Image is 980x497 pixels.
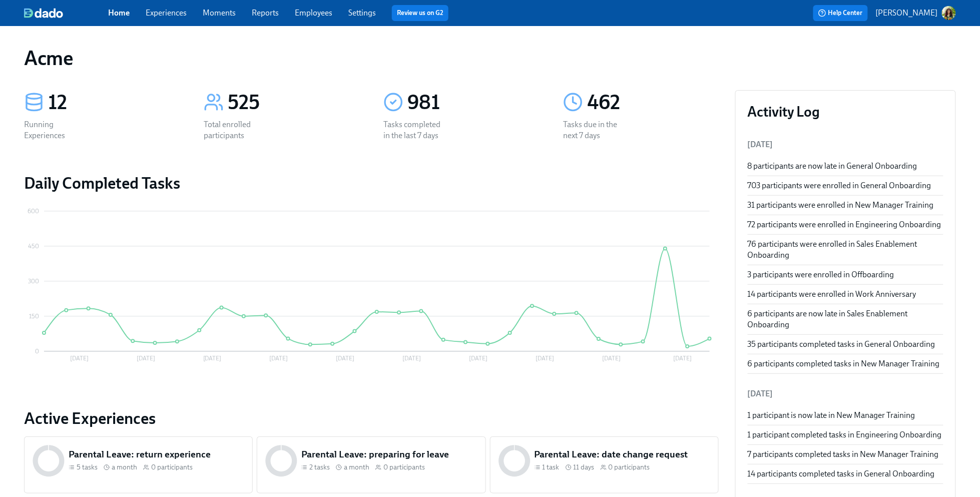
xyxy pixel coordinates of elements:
[24,436,253,493] a: Parental Leave: return experience5 tasks a month0 participants
[407,90,539,115] div: 981
[295,8,332,18] a: Employees
[29,313,39,320] tspan: 150
[603,355,621,362] tspan: [DATE]
[336,355,355,362] tspan: [DATE]
[203,355,222,362] tspan: [DATE]
[748,269,944,280] div: 3 participants were enrolled in Offboarding
[204,119,268,141] div: Total enrolled participants
[228,90,359,115] div: 525
[818,8,863,18] span: Help Center
[876,6,956,20] button: [PERSON_NAME]
[536,355,555,362] tspan: [DATE]
[469,355,488,362] tspan: [DATE]
[146,8,187,18] a: Experiences
[403,355,421,362] tspan: [DATE]
[24,8,63,18] img: dado
[942,6,956,20] img: ACg8ocLclD2tQmfIiewwK1zANg5ba6mICO7ZPBc671k9VM_MGIVYfH83=s96-c
[563,119,627,141] div: Tasks due in the next 7 days
[748,239,944,261] div: 76 participants were enrolled in Sales Enablement Onboarding
[24,119,88,141] div: Running Experiences
[48,90,180,115] div: 12
[70,355,89,362] tspan: [DATE]
[748,219,944,230] div: 72 participants were enrolled in Engineering Onboarding
[344,462,369,472] span: a month
[270,355,288,362] tspan: [DATE]
[748,449,944,460] div: 7 participants completed tasks in New Manager Training
[203,8,236,18] a: Moments
[748,468,944,479] div: 14 participants completed tasks in General Onboarding
[535,448,711,461] h5: Parental Leave: date change request
[24,173,719,193] h2: Daily Completed Tasks
[112,462,137,472] span: a month
[748,200,944,211] div: 31 participants were enrolled in New Manager Training
[748,161,944,172] div: 8 participants are now late in General Onboarding
[748,103,944,121] h3: Activity Log
[574,462,595,472] span: 11 days
[748,358,944,369] div: 6 participants completed tasks in New Manager Training
[609,462,650,472] span: 0 participants
[397,8,443,18] a: Review us on G2
[301,448,477,461] h5: Parental Leave: preparing for leave
[108,8,130,18] a: Home
[69,448,245,461] h5: Parental Leave: return experience
[748,339,944,350] div: 35 participants completed tasks in General Onboarding
[77,462,98,472] span: 5 tasks
[876,8,938,19] p: [PERSON_NAME]
[383,119,447,141] div: Tasks completed in the last 7 days
[252,8,279,18] a: Reports
[24,46,73,70] h1: Acme
[490,436,719,493] a: Parental Leave: date change request1 task 11 days0 participants
[587,90,719,115] div: 462
[748,308,944,330] div: 6 participants are now late in Sales Enablement Onboarding
[543,462,560,472] span: 1 task
[28,278,39,285] tspan: 300
[348,8,376,18] a: Settings
[392,5,448,21] button: Review us on G2
[35,348,39,355] tspan: 0
[383,462,425,472] span: 0 participants
[28,208,39,215] tspan: 600
[28,243,39,250] tspan: 450
[748,289,944,300] div: 14 participants were enrolled in Work Anniversary
[673,355,692,362] tspan: [DATE]
[748,180,944,191] div: 703 participants were enrolled in General Onboarding
[748,429,944,440] div: 1 participant completed tasks in Engineering Onboarding
[137,355,155,362] tspan: [DATE]
[748,410,944,421] div: 1 participant is now late in New Manager Training
[24,8,108,18] a: dado
[151,462,193,472] span: 0 participants
[24,408,719,428] a: Active Experiences
[309,462,330,472] span: 2 tasks
[257,436,485,493] a: Parental Leave: preparing for leave2 tasks a month0 participants
[748,140,773,149] span: [DATE]
[748,382,944,406] li: [DATE]
[813,5,868,21] button: Help Center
